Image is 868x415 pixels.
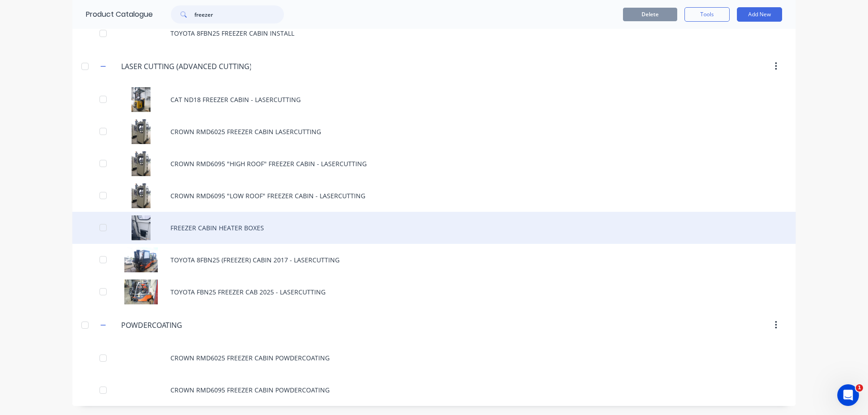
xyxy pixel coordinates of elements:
button: Tools [684,7,730,22]
input: Search... [194,5,284,23]
div: CROWN RMD6025 FREEZER CABIN LASERCUTTINGCROWN RMD6025 FREEZER CABIN LASERCUTTING [72,116,796,148]
button: Add New [737,7,782,22]
input: Enter category name [121,320,228,331]
div: CROWN RMD6025 FREEZER CABIN POWDERCOATING [72,342,796,374]
div: CROWN RMD6095 "LOW ROOF" FREEZER CABIN - LASERCUTTINGCROWN RMD6095 "LOW ROOF" FREEZER CABIN - LAS... [72,180,796,212]
div: CROWN RMD6095 "HIGH ROOF" FREEZER CABIN - LASERCUTTINGCROWN RMD6095 "HIGH ROOF" FREEZER CABIN - L... [72,148,796,180]
div: TOYOTA FBN25 FREEZER CAB 2025 - LASERCUTTINGTOYOTA FBN25 FREEZER CAB 2025 - LASERCUTTING [72,276,796,308]
div: FREEZER CABIN HEATER BOXESFREEZER CABIN HEATER BOXES [72,212,796,244]
iframe: Intercom live chat [837,384,859,406]
div: CROWN RMD6095 FREEZER CABIN POWDERCOATING [72,374,796,406]
button: Delete [623,8,677,21]
input: Enter category name [121,61,251,72]
div: CAT ND18 FREEZER CABIN - LASERCUTTINGCAT ND18 FREEZER CABIN - LASERCUTTING [72,84,796,116]
div: TOYOTA 8FBN25 (FREEZER) CABIN 2017 - LASERCUTTINGTOYOTA 8FBN25 (FREEZER) CABIN 2017 - LASERCUTTING [72,244,796,276]
span: 1 [856,384,863,392]
div: TOYOTA 8FBN25 FREEZER CABIN INSTALL [72,17,796,49]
